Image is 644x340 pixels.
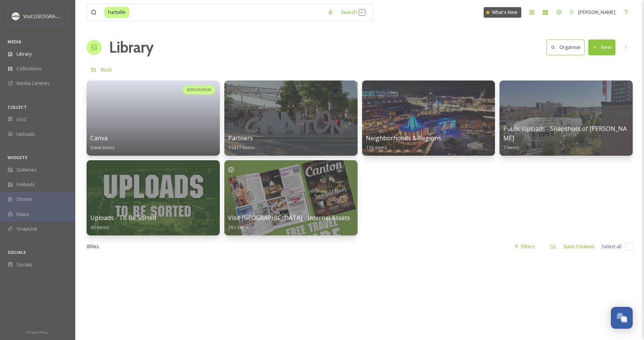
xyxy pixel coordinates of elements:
[484,7,521,18] a: What's New
[566,5,619,20] a: [PERSON_NAME]
[601,243,621,250] span: Select all
[588,39,615,55] button: New
[17,50,32,58] span: Library
[578,9,615,15] span: [PERSON_NAME]
[90,144,115,151] span: View Items
[228,224,250,231] span: 261 items
[503,125,627,151] a: Public Uploads - Snapshots of [PERSON_NAME]7 items
[228,135,255,151] a: Partners11417 items
[17,225,37,232] span: SnapLink
[90,224,109,231] span: 40 items
[8,249,26,255] span: SOCIALS
[503,144,519,151] span: 7 items
[228,214,350,231] a: Visit [GEOGRAPHIC_DATA] - Internal Assets261 items
[17,181,35,188] span: Embeds
[611,307,633,329] button: Open Chat
[27,327,49,336] a: Privacy Policy
[8,155,27,160] span: WIDGETS
[17,196,33,203] span: Stories
[87,243,99,250] span: 0 file s
[104,7,129,18] span: hartville
[228,134,253,142] span: Partners
[101,65,112,74] a: Root
[17,131,35,138] span: Uploads
[17,65,41,72] span: Collections
[228,214,350,222] span: Visit [GEOGRAPHIC_DATA] - Internal Assets
[366,134,441,142] span: Neighborhoods & Regions
[228,144,255,151] span: 11417 items
[17,211,29,218] span: Maps
[109,36,154,59] a: Library
[366,135,441,151] a: Neighborhoods & Regions136 items
[503,124,627,142] span: Public Uploads - Snapshots of [PERSON_NAME]
[23,12,82,20] span: Visit [GEOGRAPHIC_DATA]
[17,80,50,87] span: Media Centres
[90,214,156,231] a: Uploads - To Be Sorted40 items
[8,39,21,44] span: MEDIA
[337,5,369,20] div: Search
[8,104,27,110] span: COLLECT
[101,66,112,73] span: Root
[87,80,220,156] a: INTEGRATIONCanvaView Items
[510,239,539,254] div: Filters
[17,116,27,123] span: UGC
[187,87,211,93] span: INTEGRATION
[366,144,387,151] span: 136 items
[27,330,49,335] span: Privacy Policy
[547,39,585,55] button: Organise
[560,239,598,254] div: Date Created
[90,134,108,142] span: Canva
[17,261,32,268] span: Socials
[17,166,37,173] span: Galleries
[90,214,156,222] span: Uploads - To Be Sorted
[12,12,20,20] img: download.jpeg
